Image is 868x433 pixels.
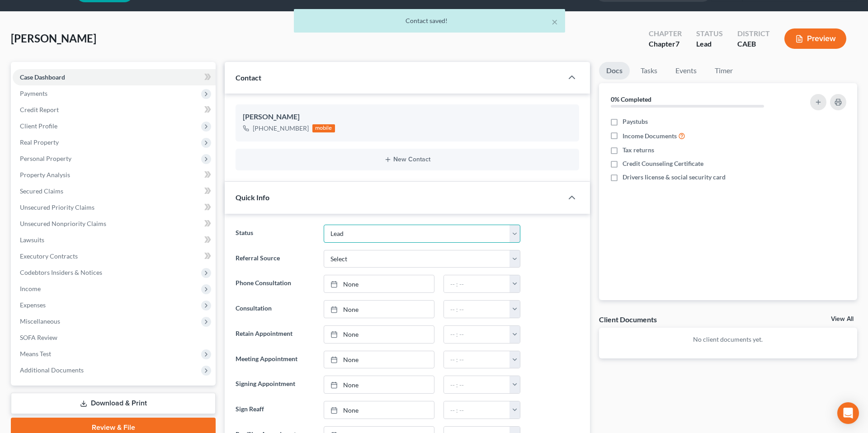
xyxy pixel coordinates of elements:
[20,285,41,292] span: Income
[623,146,654,155] span: Tax returns
[231,275,319,293] label: Phone Consultation
[20,301,46,309] span: Expenses
[611,95,651,103] strong: 0% Completed
[20,268,102,276] span: Codebtors Insiders & Notices
[324,376,434,393] a: None
[11,393,216,414] a: Download & Print
[444,351,509,368] input: -- : --
[20,138,59,146] span: Real Property
[20,106,59,113] span: Credit Report
[20,73,65,81] span: Case Dashboard
[236,193,269,202] span: Quick Info
[231,351,319,369] label: Meeting Appointment
[324,326,434,343] a: None
[301,16,558,25] div: Contact saved!
[243,156,572,163] button: New Contact
[324,301,434,318] a: None
[324,351,434,368] a: None
[444,326,509,343] input: -- : --
[623,159,703,168] span: Credit Counseling Certificate
[20,187,63,195] span: Secured Claims
[231,401,319,419] label: Sign Reaff
[13,329,216,346] a: SOFA Review
[253,124,309,133] div: [PHONE_NUMBER]
[668,62,704,80] a: Events
[444,376,509,393] input: -- : --
[444,275,509,292] input: -- : --
[599,315,657,324] div: Client Documents
[708,62,740,80] a: Timer
[599,62,630,80] a: Docs
[13,216,216,232] a: Unsecured Nonpriority Claims
[20,366,84,374] span: Additional Documents
[243,112,572,122] div: [PERSON_NAME]
[13,102,216,118] a: Credit Report
[784,28,846,49] button: Preview
[13,199,216,216] a: Unsecured Priority Claims
[20,317,60,325] span: Miscellaneous
[20,171,70,179] span: Property Analysis
[623,173,726,182] span: Drivers license & social security card
[623,132,677,141] span: Income Documents
[675,39,679,48] span: 7
[13,167,216,183] a: Property Analysis
[20,334,57,341] span: SOFA Review
[13,183,216,199] a: Secured Claims
[831,316,854,322] a: View All
[649,39,682,49] div: Chapter
[11,32,96,45] span: [PERSON_NAME]
[231,300,319,318] label: Consultation
[552,16,558,27] button: ×
[231,325,319,344] label: Retain Appointment
[444,301,509,318] input: -- : --
[312,124,335,132] div: mobile
[231,376,319,394] label: Signing Appointment
[837,402,859,424] div: Open Intercom Messenger
[20,122,57,130] span: Client Profile
[236,73,261,82] span: Contact
[20,155,71,162] span: Personal Property
[20,350,51,358] span: Means Test
[324,401,434,419] a: None
[20,203,94,211] span: Unsecured Priority Claims
[20,252,78,260] span: Executory Contracts
[20,220,106,227] span: Unsecured Nonpriority Claims
[623,117,648,126] span: Paystubs
[20,89,47,97] span: Payments
[20,236,44,244] span: Lawsuits
[696,39,723,49] div: Lead
[13,69,216,85] a: Case Dashboard
[633,62,665,80] a: Tasks
[324,275,434,292] a: None
[231,250,319,268] label: Referral Source
[737,39,770,49] div: CAEB
[13,232,216,248] a: Lawsuits
[444,401,509,419] input: -- : --
[606,335,850,344] p: No client documents yet.
[13,248,216,264] a: Executory Contracts
[231,225,319,243] label: Status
